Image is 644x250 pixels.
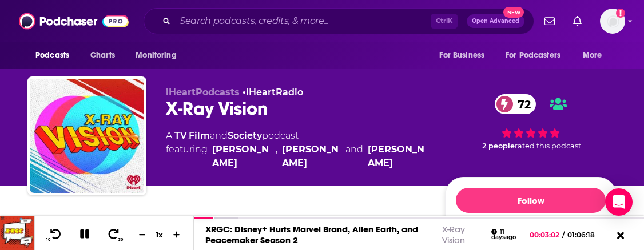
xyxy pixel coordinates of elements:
[467,14,524,28] button: Open AdvancedNew
[282,143,341,170] a: Rosie Knight
[515,142,581,150] span: rated this podcast
[212,143,271,170] a: Jason Concepcion
[35,47,69,63] span: Podcasts
[189,130,210,141] a: Film
[246,87,303,98] a: iHeartRadio
[530,231,562,239] span: 00:03:02
[498,45,577,66] button: open menu
[583,47,602,63] span: More
[175,12,431,30] input: Search podcasts, credits, & more...
[243,87,303,98] span: •
[118,237,123,242] span: 30
[442,224,465,245] a: X-Ray Vision
[210,130,228,141] span: and
[569,11,586,31] a: Show notifications dropdown
[565,231,606,239] span: 01:06:18
[345,143,363,170] span: and
[431,45,499,66] button: open menu
[540,11,559,31] a: Show notifications dropdown
[46,237,50,242] span: 10
[439,47,484,63] span: For Business
[616,9,625,18] svg: Add a profile image
[104,228,125,242] button: 30
[166,87,240,98] span: iHeartPodcasts
[506,47,560,63] span: For Podcasters
[187,130,189,141] span: ,
[83,45,122,66] a: Charts
[19,10,129,32] img: Podchaser - Follow, Share and Rate Podcasts
[128,45,191,66] button: open menu
[495,94,536,114] a: 72
[90,47,115,63] span: Charts
[228,130,262,141] a: Society
[166,143,427,170] span: featuring
[482,142,515,150] span: 2 people
[445,87,617,158] div: 72 2 peoplerated this podcast
[150,230,169,239] div: 1 x
[368,143,427,170] div: [PERSON_NAME]
[276,143,277,170] span: ,
[575,45,617,66] button: open menu
[144,8,534,34] div: Search podcasts, credits, & more...
[30,79,144,193] img: X-Ray Vision
[600,9,625,34] button: Show profile menu
[562,231,565,239] span: /
[44,228,66,242] button: 10
[472,18,519,24] span: Open Advanced
[174,130,187,141] a: TV
[456,188,606,213] button: Follow
[136,47,176,63] span: Monitoring
[431,14,458,29] span: Ctrl K
[166,129,427,170] div: A podcast
[605,188,633,216] div: Open Intercom Messenger
[491,229,520,241] div: 11 days ago
[506,94,536,114] span: 72
[503,7,524,18] span: New
[205,224,418,245] a: XRGC: Disney+ Hurts Marvel Brand, Alien Earth, and Peacemaker Season 2
[27,45,84,66] button: open menu
[600,9,625,34] img: User Profile
[600,9,625,34] span: Logged in as calellac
